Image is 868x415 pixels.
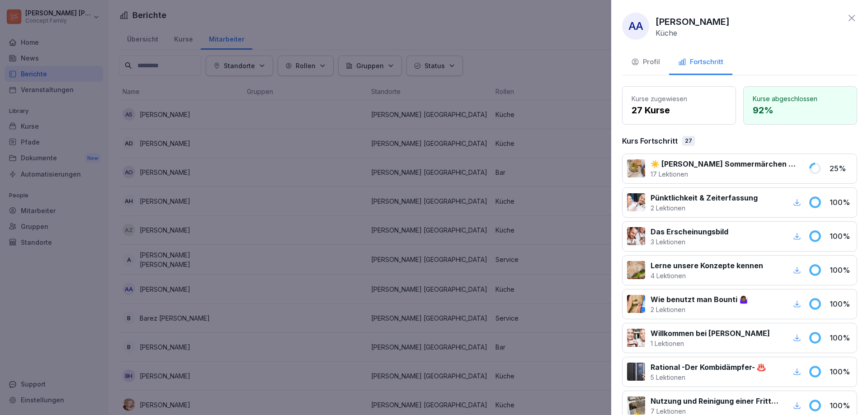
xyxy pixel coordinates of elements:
p: 1 Lektionen [651,339,770,348]
p: 3 Lektionen [651,237,728,247]
p: 100 % [830,231,852,242]
p: [PERSON_NAME] [656,15,730,28]
p: 4 Lektionen [651,271,763,280]
button: Fortschritt [669,51,732,75]
p: Kurse zugewiesen [632,94,726,103]
p: Willkommen bei [PERSON_NAME] [651,328,770,339]
p: 92 % [753,103,848,117]
p: 27 Kurse [632,103,726,117]
p: 100 % [830,400,852,411]
p: Küche [656,28,677,37]
div: 27 [682,136,695,146]
p: 2 Lektionen [651,305,748,314]
p: Wie benutzt man Bounti 🤷🏾‍♀️ [651,294,748,305]
div: Profil [631,57,660,67]
p: 17 Lektionen [651,169,797,179]
p: 100 % [830,265,852,275]
div: Fortschritt [678,57,723,67]
p: Das Erscheinungsbild [651,226,728,237]
p: 100 % [830,298,852,309]
p: 5 Lektionen [651,373,766,382]
p: 100 % [830,197,852,208]
div: AA [622,13,649,40]
p: 25 % [830,163,852,174]
p: Nutzung und Reinigung einer Fritteuse [651,396,780,406]
p: ☀️ [PERSON_NAME] Sommermärchen 2025 - Speisen [651,159,797,169]
p: 100 % [830,366,852,377]
p: Pünktlichkeit & Zeiterfassung [651,192,758,203]
p: Kurs Fortschritt [622,135,678,146]
p: Kurse abgeschlossen [753,94,848,103]
button: Profil [622,51,669,75]
p: 100 % [830,332,852,343]
p: Rational -Der Kombidämpfer- ♨️ [651,362,766,373]
p: Lerne unsere Konzepte kennen [651,260,763,271]
p: 2 Lektionen [651,203,758,213]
